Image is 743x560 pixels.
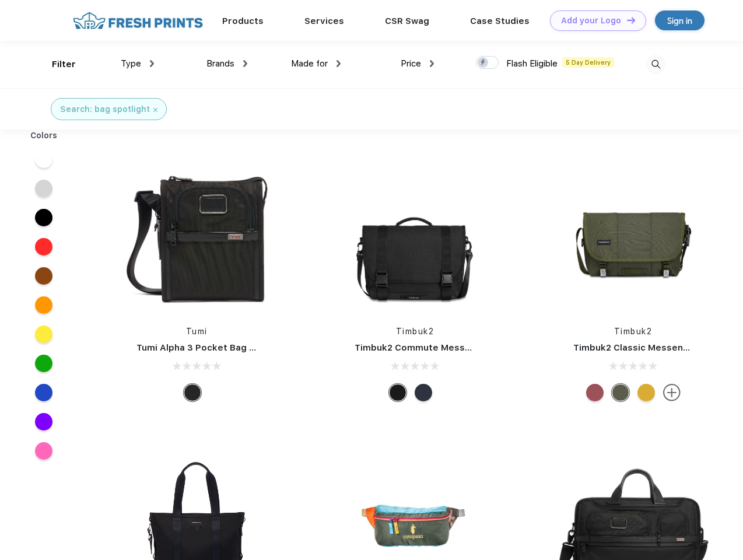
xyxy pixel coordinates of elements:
[506,58,558,69] span: Flash Eligible
[337,159,492,314] img: func=resize&h=266
[222,16,264,26] a: Products
[430,60,434,67] img: dropdown.png
[586,384,604,401] div: Eco Collegiate Red
[612,384,629,401] div: Eco Army
[655,10,705,30] a: Sign in
[663,384,681,401] img: more.svg
[186,327,208,336] a: Tumi
[22,129,66,142] div: Colors
[121,58,141,69] span: Type
[52,58,76,71] div: Filter
[337,60,341,67] img: dropdown.png
[206,58,234,69] span: Brands
[150,60,154,67] img: dropdown.png
[396,327,434,336] a: Timbuk2
[60,103,150,116] div: Search: bag spotlight
[136,342,273,353] a: Tumi Alpha 3 Pocket Bag Small
[401,58,421,69] span: Price
[637,384,655,401] div: Eco Amber
[614,327,653,336] a: Timbuk2
[556,159,711,314] img: func=resize&h=266
[184,384,201,401] div: Black
[291,58,328,69] span: Made for
[646,55,665,74] img: desktop_search.svg
[355,342,511,353] a: Timbuk2 Commute Messenger Bag
[153,108,157,112] img: filter_cancel.svg
[69,10,206,31] img: fo%20logo%202.webp
[627,17,635,23] img: DT
[562,57,614,68] span: 5 Day Delivery
[667,14,692,27] div: Sign in
[389,384,406,401] div: Eco Black
[573,342,718,353] a: Timbuk2 Classic Messenger Bag
[561,16,621,26] div: Add your Logo
[415,384,432,401] div: Eco Nautical
[119,159,274,314] img: func=resize&h=266
[243,60,247,67] img: dropdown.png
